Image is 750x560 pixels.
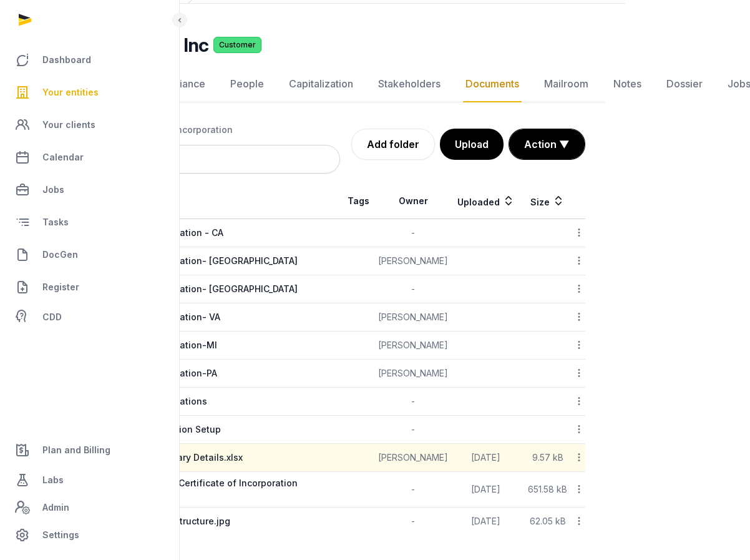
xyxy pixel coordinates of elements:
a: Your entities [10,77,169,107]
a: Admin [10,495,169,520]
td: - [377,275,449,303]
span: Your entities [42,85,99,100]
td: 9.57 kB [523,444,573,472]
a: DocGen [10,240,169,270]
span: CDD [42,310,62,325]
span: Dashboard [42,52,91,67]
a: Labs [10,465,169,495]
span: Your clients [42,117,95,132]
nav: Breadcrumb [95,115,340,145]
a: Mailroom [542,66,591,102]
a: People [228,66,266,102]
span: [DATE] [471,516,500,526]
button: Upload [440,129,504,160]
td: [PERSON_NAME] [377,247,449,275]
td: [PERSON_NAME] [377,360,449,388]
div: Foreign Qualification- [GEOGRAPHIC_DATA] [110,255,298,267]
span: Settings [42,528,79,543]
td: - [377,508,449,536]
span: Customer [213,37,261,53]
span: Calendar [42,150,84,165]
a: CDD [10,305,169,330]
a: Settings [10,520,169,550]
a: Your clients [10,110,169,140]
th: Size [523,184,573,219]
div: Incorporation [174,124,233,136]
span: Jobs [42,182,64,197]
a: Add folder [351,129,435,160]
a: Register [10,272,169,302]
td: - [377,472,449,508]
a: Notes [611,66,644,102]
th: Tags [340,184,377,219]
span: Admin [42,500,69,515]
a: Capitalization [286,66,356,102]
a: Tasks [10,207,169,237]
a: Calendar [10,142,169,172]
span: [DATE] [471,452,500,463]
td: 62.05 kB [523,508,573,536]
a: Stakeholders [376,66,443,102]
td: 651.58 kB [523,472,573,508]
div: Foreign Qualification- [GEOGRAPHIC_DATA] [110,283,298,295]
td: [PERSON_NAME] [377,303,449,332]
td: - [377,219,449,247]
span: [DATE] [471,484,500,494]
a: Dossier [664,66,705,102]
td: - [377,388,449,416]
span: Labs [42,473,64,488]
td: [PERSON_NAME] [377,332,449,360]
nav: Tabs [75,66,605,102]
a: Plan and Billing [10,435,169,465]
td: - [377,416,449,444]
span: Plan and Billing [42,443,110,458]
button: Action ▼ [509,129,585,159]
th: Uploaded [449,184,522,219]
a: Jobs [10,175,169,205]
th: Name [95,184,340,219]
span: Register [42,280,79,295]
th: Owner [377,184,449,219]
div: Incorporation - Certificate of Incorporation (781749v1).pdf [110,477,339,502]
a: Documents [463,66,522,102]
span: Tasks [42,215,69,230]
td: [PERSON_NAME] [377,444,449,472]
span: DocGen [42,247,78,262]
a: Dashboard [10,45,169,75]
